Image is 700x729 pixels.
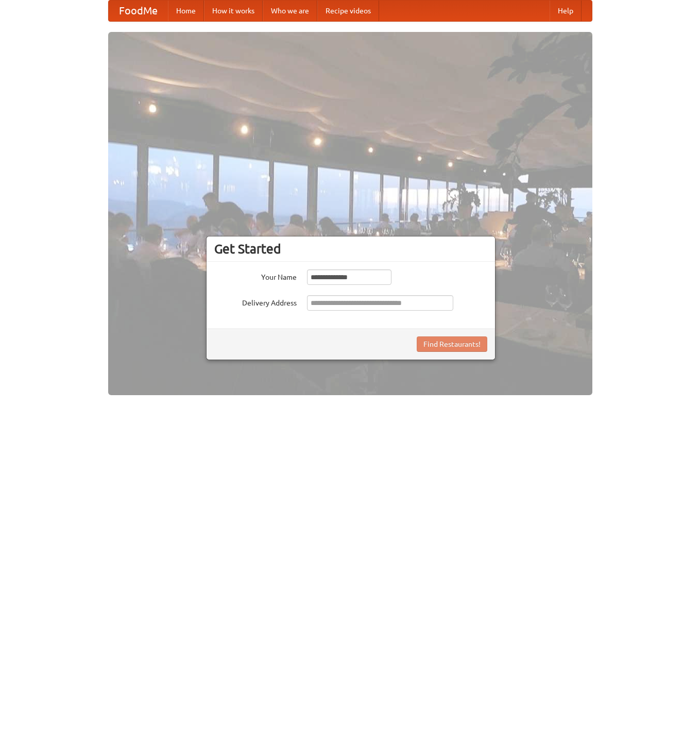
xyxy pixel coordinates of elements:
[168,1,204,21] a: Home
[204,1,263,21] a: How it works
[263,1,317,21] a: Who we are
[214,295,297,308] label: Delivery Address
[317,1,379,21] a: Recipe videos
[417,336,487,352] button: Find Restaurants!
[214,269,297,282] label: Your Name
[214,241,487,257] h3: Get Started
[550,1,582,21] a: Help
[109,1,168,21] a: FoodMe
